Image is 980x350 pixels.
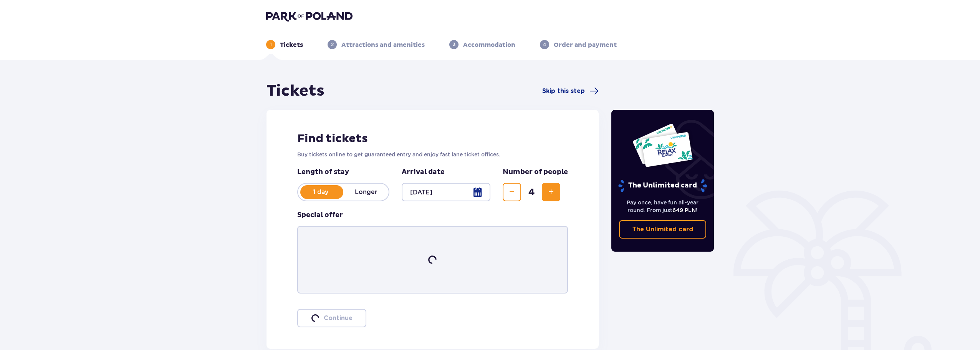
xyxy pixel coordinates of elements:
p: The Unlimited card [617,179,708,192]
img: Park of Poland logo [266,11,353,22]
span: 4 [523,186,540,198]
div: 3Accommodation [449,40,515,49]
p: Order and payment [554,41,617,49]
p: 1 [270,41,272,48]
h2: Find tickets [297,131,568,146]
span: Skip this step [542,87,585,95]
p: Arrival date [402,168,445,177]
p: Longer [343,188,389,196]
p: 4 [543,41,546,48]
p: Number of people [503,168,568,177]
h1: Tickets [267,81,324,101]
button: Decrease [503,183,521,201]
p: Buy tickets online to get guaranteed entry and enjoy fast lane ticket offices. [297,151,568,158]
div: 4Order and payment [540,40,617,49]
img: Two entry cards to Suntago with the word 'UNLIMITED RELAX', featuring a white background with tro... [632,123,693,168]
a: The Unlimited card [619,220,707,239]
p: Accommodation [463,41,515,49]
button: loaderContinue [297,309,366,327]
p: Tickets [280,41,303,49]
img: loader [311,314,319,322]
button: Increase [542,183,560,201]
p: Continue [324,314,353,322]
div: 2Attractions and amenities [328,40,425,49]
p: Pay once, have fun all-year round. From just ! [619,199,707,214]
a: Skip this step [542,86,599,96]
div: 1Tickets [266,40,303,49]
p: Attractions and amenities [341,41,425,49]
img: loader [427,255,437,265]
p: 3 [453,41,455,48]
p: 1 day [298,188,343,196]
p: Length of stay [297,168,389,177]
span: 649 PLN [672,207,696,213]
p: The Unlimited card [632,225,693,234]
p: 2 [331,41,334,48]
h3: Special offer [297,211,343,220]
